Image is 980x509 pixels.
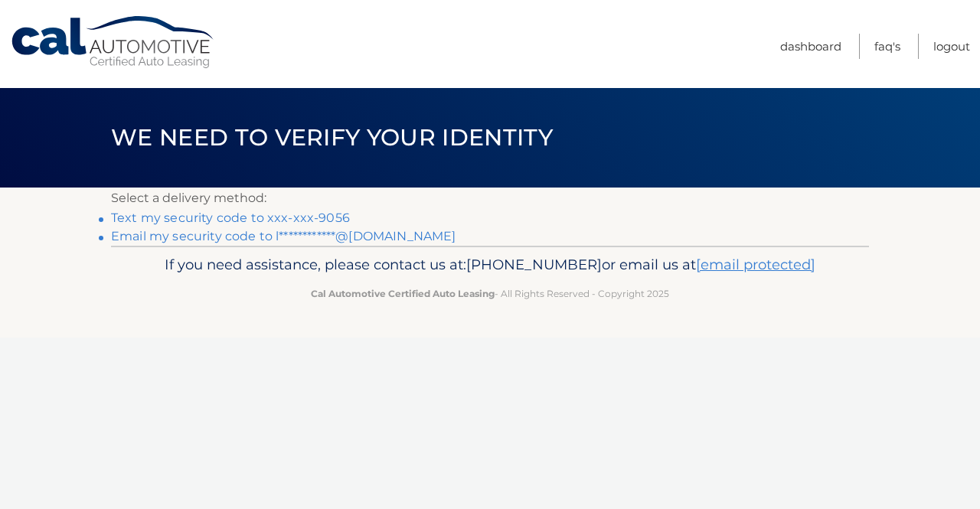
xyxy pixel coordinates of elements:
a: Cal Automotive [10,15,217,70]
strong: Cal Automotive Certified Auto Leasing [311,288,495,299]
span: We need to verify your identity [111,123,553,152]
a: FAQ's [874,34,900,59]
a: Text my security code to xxx-xxx-9056 [111,210,350,225]
p: - All Rights Reserved - Copyright 2025 [121,285,859,302]
p: If you need assistance, please contact us at: or email us at [121,253,859,277]
a: Dashboard [780,34,841,59]
a: Logout [933,34,970,59]
a: [email protected] [696,256,815,273]
p: Select a delivery method: [111,188,869,209]
span: [PHONE_NUMBER] [466,256,602,273]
